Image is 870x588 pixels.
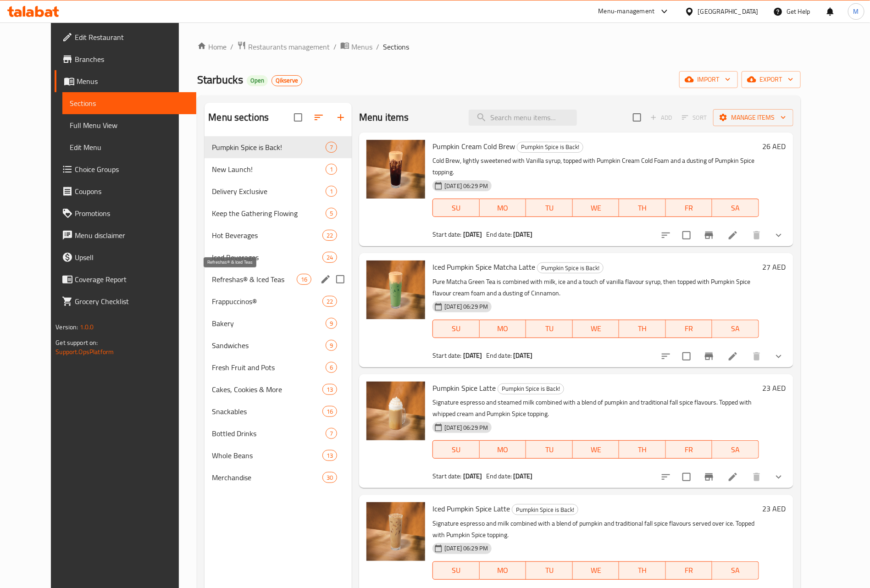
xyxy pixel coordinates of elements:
[437,564,476,577] span: SU
[197,41,227,52] a: Home
[212,428,326,439] div: Bottled Drinks
[376,41,379,52] li: /
[576,322,616,335] span: WE
[727,351,738,362] a: Edit menu item
[55,321,78,333] span: Version:
[498,383,564,394] span: Pumpkin Spice is Back!
[212,472,322,483] div: Merchandise
[212,186,326,197] span: Delivery Exclusive
[272,77,302,84] span: Qikserve
[530,443,569,456] span: TU
[483,564,523,577] span: MO
[247,77,268,84] span: Open
[513,470,532,482] b: [DATE]
[212,318,326,329] span: Bakery
[55,246,196,268] a: Upsell
[205,312,352,334] div: Bakery9
[687,74,731,85] span: import
[763,382,786,394] h6: 23 AED
[366,382,425,440] img: Pumpkin Spice Latte
[480,440,526,459] button: MO
[698,466,720,488] button: Branch-specific-item
[463,470,482,482] b: [DATE]
[530,322,569,335] span: TU
[432,139,515,153] span: Pumpkin Cream Cold Brew
[576,443,616,456] span: WE
[480,561,526,580] button: MO
[205,466,352,488] div: Merchandise30
[333,41,337,52] li: /
[75,252,189,263] span: Upsell
[698,6,759,17] div: [GEOGRAPHIC_DATA]
[698,224,720,246] button: Branch-specific-item
[323,473,337,482] span: 30
[326,186,337,197] div: items
[205,224,352,246] div: Hot Beverages22
[212,252,322,263] div: Iced Beverages
[853,6,859,17] span: M
[319,272,332,286] button: edit
[498,383,564,394] div: Pumpkin Spice is Back!
[670,443,709,456] span: FR
[205,136,352,158] div: Pumpkin Spice is Back!7
[212,450,322,461] span: Whole Beans
[205,202,352,224] div: Keep the Gathering Flowing5
[746,466,768,488] button: delete
[768,224,790,246] button: show more
[432,276,759,299] p: Pure Matcha Green Tea is combined with milk, ice and a touch of vanilla flavour syrup, then toppe...
[212,274,297,285] span: Refreshas® & Iced Teas
[712,320,759,338] button: SA
[727,230,738,241] a: Edit menu item
[205,422,352,444] div: Bottled Drinks7
[441,544,492,553] span: [DATE] 06:29 PM
[670,322,709,335] span: FR
[676,111,713,125] span: Select section first
[537,262,604,273] div: Pumpkin Spice is Back!
[679,71,738,88] button: import
[75,164,189,175] span: Choice Groups
[323,231,337,240] span: 22
[212,406,322,417] span: Snackables
[247,75,268,86] div: Open
[526,199,573,217] button: TU
[326,428,337,439] div: items
[666,561,713,580] button: FR
[666,320,713,338] button: FR
[70,120,189,131] span: Full Menu View
[432,561,479,580] button: SU
[326,208,337,219] div: items
[538,263,603,273] span: Pumpkin Spice is Back!
[576,201,616,215] span: WE
[212,296,322,307] span: Frappuccinos®
[655,345,677,367] button: sort-choices
[517,142,583,152] span: Pumpkin Spice is Back!
[75,274,189,285] span: Coverage Report
[197,69,243,90] span: Starbucks
[326,143,337,152] span: 7
[627,108,647,127] span: Select section
[530,564,569,577] span: TU
[727,472,738,483] a: Edit menu item
[212,164,326,175] span: New Launch!
[55,202,196,224] a: Promotions
[55,290,196,312] a: Grocery Checklist
[716,564,755,577] span: SA
[655,224,677,246] button: sort-choices
[463,349,482,361] b: [DATE]
[55,26,196,48] a: Edit Restaurant
[323,253,337,262] span: 24
[773,351,784,362] svg: Show Choices
[212,230,322,241] div: Hot Beverages
[326,142,337,153] div: items
[573,440,620,459] button: WE
[205,444,352,466] div: Whole Beans13
[573,199,620,217] button: WE
[432,381,496,395] span: Pumpkin Spice Latte
[212,142,326,153] div: Pumpkin Spice is Back!
[75,230,189,241] span: Menu disclaimer
[768,466,790,488] button: show more
[441,302,492,311] span: [DATE] 06:29 PM
[205,356,352,378] div: Fresh Fruit and Pots6
[716,201,755,215] span: SA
